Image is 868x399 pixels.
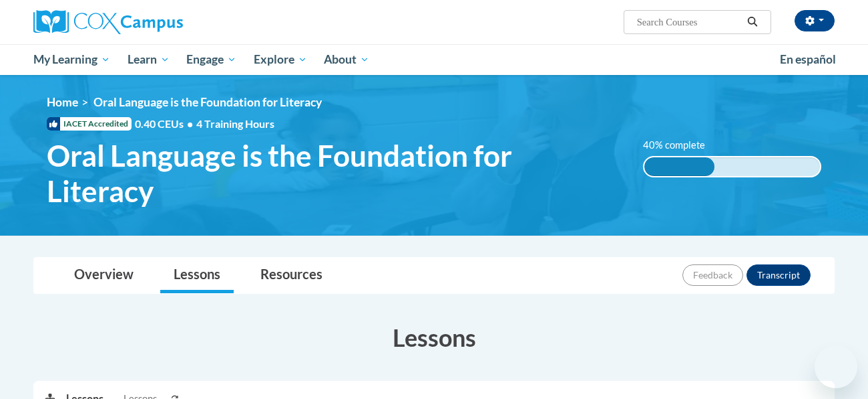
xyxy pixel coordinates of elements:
[746,264,811,286] button: Transcript
[93,95,322,109] span: Oral Language is the Foundation for Literacy
[13,44,855,75] div: Main menu
[815,345,857,388] iframe: Button to launch messaging window
[196,117,274,130] span: 4 Training Hours
[47,138,623,209] span: Oral Language is the Foundation for Literacy
[178,44,245,75] a: Engage
[119,44,178,75] a: Learn
[128,52,170,68] span: Learn
[160,258,234,293] a: Lessons
[682,264,743,286] button: Feedback
[47,117,132,131] span: IACET Accredited
[25,44,119,75] a: My Learning
[254,52,307,68] span: Explore
[636,14,742,30] input: Search Courses
[324,52,369,68] span: About
[780,52,836,66] span: En español
[61,258,147,293] a: Overview
[33,10,183,34] img: Cox Campus
[33,52,110,68] span: My Learning
[47,95,78,109] a: Home
[742,14,763,30] button: Search
[33,321,835,354] h3: Lessons
[643,138,720,153] label: 40% complete
[186,52,236,68] span: Engage
[771,46,845,74] a: En español
[316,44,379,75] a: About
[33,10,287,34] a: Cox Campus
[187,117,193,130] span: •
[795,10,835,31] button: Account Settings
[644,157,714,176] div: 40% complete
[245,44,316,75] a: Explore
[247,258,336,293] a: Resources
[135,116,196,131] span: 0.40 CEUs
